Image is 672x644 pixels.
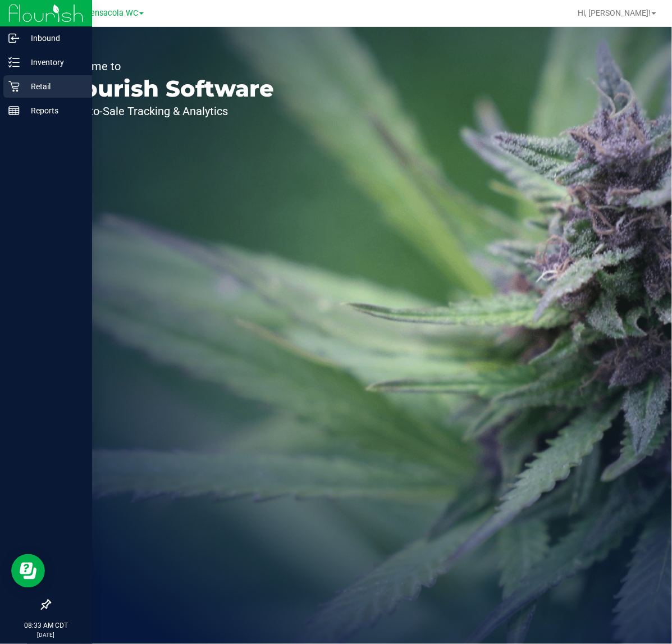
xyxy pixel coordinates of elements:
iframe: Resource center [11,554,45,588]
p: Flourish Software [61,77,274,100]
p: Reports [20,104,87,117]
p: Welcome to [61,61,274,72]
span: Hi, [PERSON_NAME]! [578,8,651,17]
p: [DATE] [5,631,87,639]
p: Inventory [20,56,87,69]
inline-svg: Inbound [8,33,20,44]
p: Seed-to-Sale Tracking & Analytics [61,106,274,117]
p: Inbound [20,31,87,45]
p: 08:33 AM CDT [5,620,87,631]
p: Retail [20,80,87,93]
inline-svg: Reports [8,105,20,116]
span: Pensacola WC [85,8,138,18]
inline-svg: Inventory [8,57,20,68]
inline-svg: Retail [8,81,20,92]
